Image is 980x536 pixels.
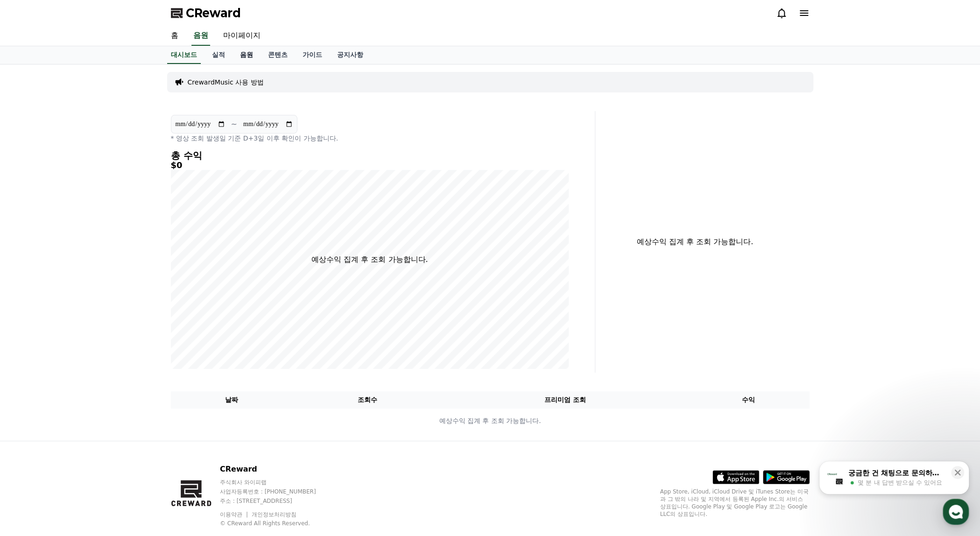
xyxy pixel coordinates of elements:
[171,391,293,409] th: 날짜
[186,6,241,21] span: CReward
[144,310,155,317] span: 설정
[220,511,249,518] a: 이용약관
[660,488,810,518] p: App Store, iCloud, iCloud Drive 및 iTunes Store는 미국과 그 밖의 나라 및 지역에서 등록된 Apple Inc.의 서비스 상표입니다. Goo...
[443,391,688,409] th: 프리미엄 조회
[171,6,241,21] a: CReward
[171,150,569,161] h4: 총 수익
[29,310,35,317] span: 홈
[220,497,334,505] p: 주소 : [STREET_ADDRESS]
[330,46,371,64] a: 공지사항
[171,134,569,143] p: * 영상 조회 발생일 기준 D+3일 이후 확인이 가능합니다.
[220,520,334,527] p: © CReward All Rights Reserved.
[295,46,330,64] a: 가이드
[120,296,179,319] a: 설정
[220,488,334,495] p: 사업자등록번호 : [PHONE_NUMBER]
[216,26,268,46] a: 마이페이지
[3,296,62,319] a: 홈
[85,310,97,318] span: 대화
[167,46,201,64] a: 대시보드
[188,78,264,87] a: CrewardMusic 사용 방법
[311,254,428,265] p: 예상수익 집계 후 조회 가능합니다.
[292,391,442,409] th: 조회수
[220,479,334,486] p: 주식회사 와이피랩
[688,391,810,409] th: 수익
[191,26,210,46] a: 음원
[171,416,809,426] p: 예상수익 집계 후 조회 가능합니다.
[252,511,296,518] a: 개인정보처리방침
[233,46,261,64] a: 음원
[62,296,120,319] a: 대화
[220,464,334,475] p: CReward
[261,46,295,64] a: 콘텐츠
[163,26,186,46] a: 홈
[603,236,787,247] p: 예상수익 집계 후 조회 가능합니다.
[204,46,233,64] a: 실적
[231,119,237,130] p: ~
[171,161,569,170] h5: $0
